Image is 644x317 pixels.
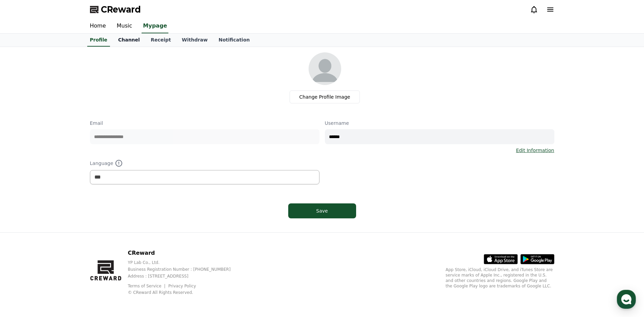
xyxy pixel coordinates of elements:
p: CReward [128,249,241,257]
span: Messages [56,226,76,232]
a: Messages [45,216,88,233]
a: Home [2,216,45,233]
p: App Store, iCloud, iCloud Drive, and iTunes Store are service marks of Apple Inc., registered in ... [446,267,554,289]
p: YP Lab Co., Ltd. [128,260,241,265]
a: Terms of Service [128,284,166,288]
a: Home [85,19,111,33]
img: profile_image [309,52,341,85]
a: Settings [88,216,130,233]
a: Withdraw [176,34,213,47]
span: Settings [100,226,117,231]
a: Privacy Policy [168,284,196,288]
div: Save [302,207,343,214]
p: Language [90,159,319,167]
p: Business Registration Number : [PHONE_NUMBER] [128,267,241,272]
p: Username [325,120,554,127]
a: Receipt [145,34,177,47]
a: CReward [90,4,141,15]
a: Edit Information [516,147,554,154]
label: Change Profile Image [290,90,360,103]
a: Profile [87,34,110,47]
span: Home [17,226,29,231]
button: Save [288,203,356,218]
a: Channel [113,34,145,47]
a: Mypage [142,19,168,33]
a: Music [111,19,138,33]
p: © CReward All Rights Reserved. [128,290,241,295]
p: Email [90,120,319,127]
span: CReward [101,4,141,15]
a: Notification [213,34,255,47]
p: Address : [STREET_ADDRESS] [128,273,241,279]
